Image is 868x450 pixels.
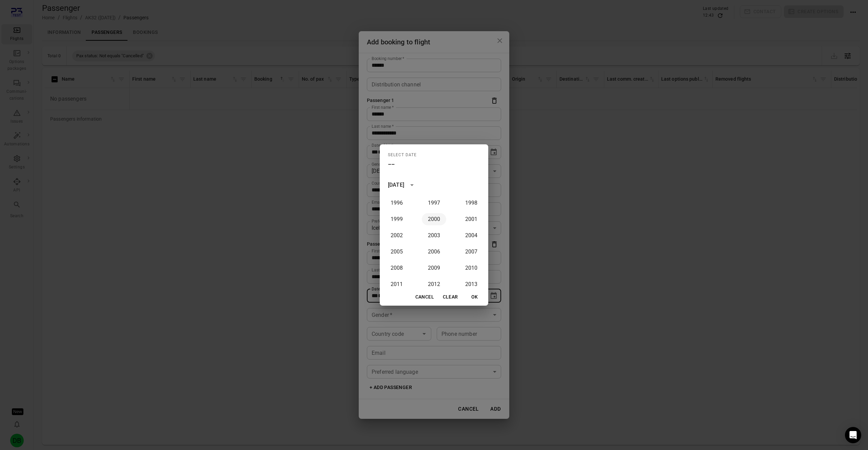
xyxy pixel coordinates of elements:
button: 2010 [459,262,484,274]
button: 2008 [384,262,409,274]
button: 2004 [459,229,484,242]
button: 2006 [422,246,446,258]
button: 1997 [422,197,446,209]
div: [DATE] [388,181,404,189]
button: 2011 [384,278,409,290]
button: 1996 [384,197,409,209]
button: 1999 [384,213,409,225]
button: 2013 [459,278,484,290]
button: 2005 [384,246,409,258]
div: Open Intercom Messenger [845,427,861,443]
button: 2002 [384,229,409,242]
button: 1998 [459,197,484,209]
button: 2003 [422,229,446,242]
button: 2009 [422,262,446,274]
button: year view is open, switch to calendar view [406,179,418,191]
h4: –– [388,161,395,169]
button: 2000 [422,213,446,225]
span: Select date [388,150,417,161]
button: OK [464,291,486,303]
button: 2007 [459,246,484,258]
button: 2001 [459,213,484,225]
button: Clear [439,291,461,303]
button: 2012 [422,278,446,290]
button: Cancel [413,291,437,303]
